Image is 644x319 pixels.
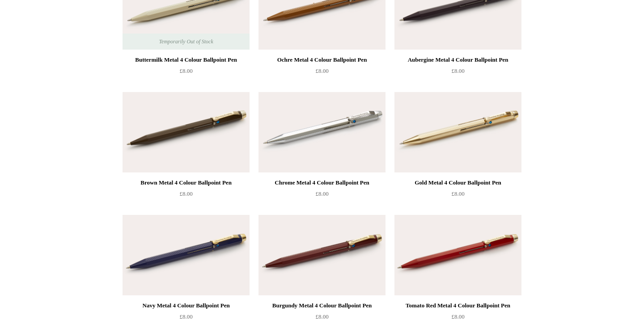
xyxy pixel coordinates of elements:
img: Burgundy Metal 4 Colour Ballpoint Pen [258,215,386,295]
img: Navy Metal 4 Colour Ballpoint Pen [123,215,250,295]
a: Buttermilk Metal 4 Colour Ballpoint Pen £8.00 [123,55,250,91]
div: Navy Metal 4 Colour Ballpoint Pen [125,300,247,311]
img: Chrome Metal 4 Colour Ballpoint Pen [258,92,386,172]
a: Gold Metal 4 Colour Ballpoint Pen Gold Metal 4 Colour Ballpoint Pen [394,92,521,172]
div: Gold Metal 4 Colour Ballpoint Pen [397,177,519,188]
div: Burgundy Metal 4 Colour Ballpoint Pen [261,300,383,311]
div: Tomato Red Metal 4 Colour Ballpoint Pen [397,300,519,311]
div: Ochre Metal 4 Colour Ballpoint Pen [261,55,383,65]
a: Brown Metal 4 Colour Ballpoint Pen Brown Metal 4 Colour Ballpoint Pen [123,92,250,172]
a: Brown Metal 4 Colour Ballpoint Pen £8.00 [123,177,250,214]
a: Chrome Metal 4 Colour Ballpoint Pen £8.00 [258,177,386,214]
a: Tomato Red Metal 4 Colour Ballpoint Pen Tomato Red Metal 4 Colour Ballpoint Pen [394,215,521,295]
a: Chrome Metal 4 Colour Ballpoint Pen Chrome Metal 4 Colour Ballpoint Pen [258,92,386,172]
div: Brown Metal 4 Colour Ballpoint Pen [125,177,247,188]
span: £8.00 [451,190,464,197]
div: Aubergine Metal 4 Colour Ballpoint Pen [397,55,519,65]
span: £8.00 [451,67,464,74]
img: Gold Metal 4 Colour Ballpoint Pen [394,92,521,172]
a: Gold Metal 4 Colour Ballpoint Pen £8.00 [394,177,521,214]
img: Tomato Red Metal 4 Colour Ballpoint Pen [394,215,521,295]
span: £8.00 [315,67,328,74]
span: £8.00 [179,67,192,74]
img: Brown Metal 4 Colour Ballpoint Pen [123,92,250,172]
a: Burgundy Metal 4 Colour Ballpoint Pen Burgundy Metal 4 Colour Ballpoint Pen [258,215,386,295]
a: Ochre Metal 4 Colour Ballpoint Pen £8.00 [258,55,386,91]
a: Navy Metal 4 Colour Ballpoint Pen Navy Metal 4 Colour Ballpoint Pen [123,215,250,295]
span: £8.00 [179,190,192,197]
span: £8.00 [315,190,328,197]
span: Temporarily Out of Stock [150,34,222,50]
div: Chrome Metal 4 Colour Ballpoint Pen [261,177,383,188]
div: Buttermilk Metal 4 Colour Ballpoint Pen [125,55,247,65]
a: Aubergine Metal 4 Colour Ballpoint Pen £8.00 [394,55,521,91]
